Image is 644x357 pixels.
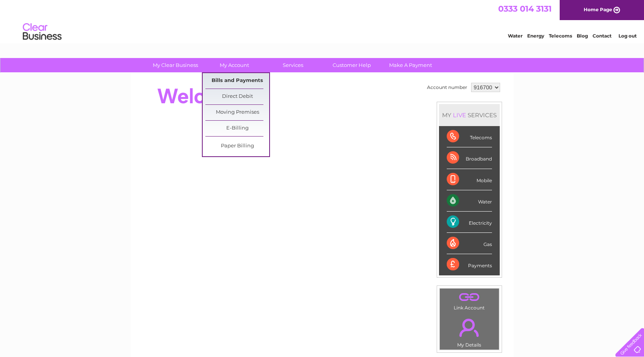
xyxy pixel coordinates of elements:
[320,58,384,72] a: Customer Help
[447,190,492,212] div: Water
[439,104,500,126] div: MY SERVICES
[451,111,468,119] div: LIVE
[442,314,497,341] a: .
[140,4,505,38] div: Clear Business is a trading name of Verastar Limited (registered in [GEOGRAPHIC_DATA] No. 3667643...
[205,89,269,104] a: Direct Debit
[425,81,469,94] td: Account number
[439,312,499,350] td: My Details
[447,212,492,233] div: Electricity
[618,33,637,39] a: Log out
[439,288,499,313] td: Link Account
[447,233,492,254] div: Gas
[261,58,325,72] a: Services
[143,58,207,72] a: My Clear Business
[22,20,62,44] img: logo.png
[447,147,492,169] div: Broadband
[379,58,442,72] a: Make A Payment
[577,33,588,39] a: Blog
[205,138,269,154] a: Paper Billing
[202,58,266,72] a: My Account
[205,105,269,120] a: Moving Premises
[549,33,572,39] a: Telecoms
[527,33,544,39] a: Energy
[593,33,612,39] a: Contact
[498,4,552,14] a: 0333 014 3131
[205,121,269,136] a: E-Billing
[442,290,497,304] a: .
[508,33,523,39] a: Water
[447,126,492,147] div: Telecoms
[447,254,492,275] div: Payments
[205,73,269,89] a: Bills and Payments
[447,169,492,190] div: Mobile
